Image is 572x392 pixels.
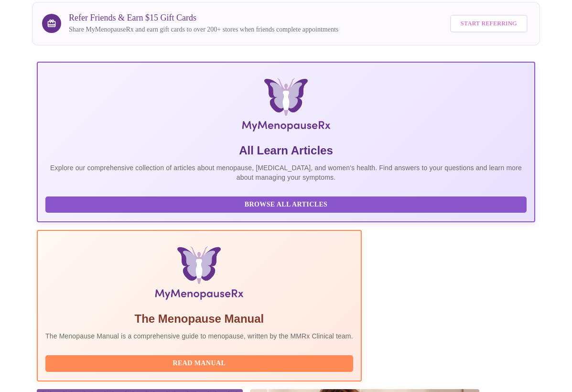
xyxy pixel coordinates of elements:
img: MyMenopauseRx Logo [120,78,452,135]
span: Read Manual [55,358,344,370]
a: Browse All Articles [45,200,529,208]
span: Browse All Articles [55,199,517,211]
p: Explore our comprehensive collection of articles about menopause, [MEDICAL_DATA], and women's hea... [45,163,527,182]
h5: The Menopause Manual [45,311,353,327]
p: Share MyMenopauseRx and earn gift cards to over 200+ stores when friends complete appointments [69,25,338,34]
a: Start Referring [448,10,530,37]
button: Start Referring [450,15,528,33]
p: The Menopause Manual is a comprehensive guide to menopause, written by the MMRx Clinical team. [45,331,353,341]
img: Menopause Manual [94,246,304,304]
span: Start Referring [461,18,517,29]
a: Read Manual [45,359,356,367]
button: Browse All Articles [45,196,527,213]
h5: All Learn Articles [45,143,527,158]
button: Read Manual [45,355,353,372]
h3: Refer Friends & Earn $15 Gift Cards [69,13,338,23]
